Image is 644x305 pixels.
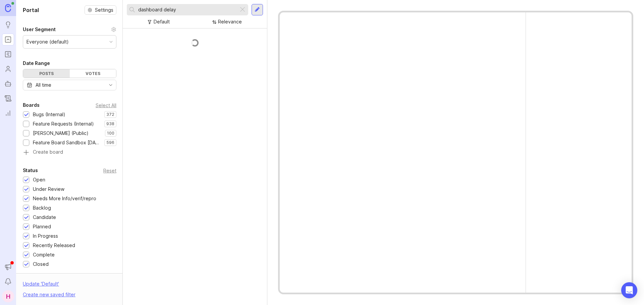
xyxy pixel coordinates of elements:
div: All time [36,81,51,89]
p: 596 [106,140,114,145]
div: Date Range [23,59,50,67]
input: Search... [138,6,236,13]
div: Open Intercom Messenger [621,282,637,298]
button: Announcements [2,261,14,273]
div: Planned [33,223,51,230]
div: User Segment [23,25,56,33]
div: Select All [96,103,116,107]
button: H [2,290,14,302]
div: Posts [23,69,70,78]
div: Votes [70,69,116,78]
p: 372 [106,112,114,117]
div: Under Review [33,185,64,193]
div: Default [154,18,170,25]
a: Roadmaps [2,48,14,60]
p: 938 [106,121,114,127]
div: Boards [23,101,40,109]
div: Open [33,176,45,183]
span: Settings [95,7,113,13]
div: Create new saved filter [23,291,75,298]
div: Feature Requests (Internal) [33,120,94,128]
a: Reporting [2,107,14,119]
a: Changelog [2,92,14,104]
a: Autopilot [2,78,14,90]
a: Users [2,63,14,75]
div: Reset [103,169,116,172]
div: Closed [33,260,49,268]
div: Backlog [33,204,51,212]
img: Canny Home [5,4,11,12]
div: Relevance [218,18,242,25]
button: Notifications [2,276,14,288]
div: Recently Released [33,242,75,249]
div: Bugs (Internal) [33,111,65,118]
div: Everyone (default) [26,38,69,46]
a: Portal [2,33,14,46]
div: Status [23,166,38,174]
h1: Portal [23,6,39,14]
svg: toggle icon [105,82,116,88]
div: Needs More Info/verif/repro [33,195,96,202]
div: Feature Board Sandbox [DATE] [33,139,101,146]
a: Ideas [2,19,14,31]
a: Create board [23,150,116,156]
div: In Progress [33,232,58,240]
div: Candidate [33,214,56,221]
div: Update ' Default ' [23,280,59,291]
div: [PERSON_NAME] (Public) [33,130,89,137]
button: Settings [85,5,116,15]
div: Complete [33,251,55,258]
p: 100 [107,131,114,136]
